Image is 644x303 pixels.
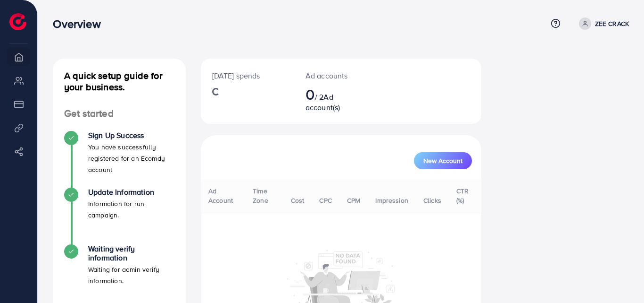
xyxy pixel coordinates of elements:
[305,70,353,81] p: Ad accounts
[88,264,174,286] p: Waiting for admin verify information.
[305,85,353,113] h2: / 2
[305,92,340,113] span: Ad account(s)
[53,108,186,120] h4: Get started
[53,17,108,31] h3: Overview
[53,131,186,188] li: Sign Up Success
[423,157,462,164] span: New Account
[9,13,26,30] img: logo
[53,244,186,301] li: Waiting verify information
[88,131,174,140] h4: Sign Up Success
[575,17,629,30] a: ZEE CRACK
[88,198,174,221] p: Information for run campaign.
[88,244,174,262] h4: Waiting verify information
[595,18,629,29] p: ZEE CRACK
[414,152,472,169] button: New Account
[88,188,174,197] h4: Update Information
[53,188,186,244] li: Update Information
[212,70,283,81] p: [DATE] spends
[305,83,315,105] span: 0
[88,141,174,175] p: You have successfully registered for an Ecomdy account
[53,70,186,93] h4: A quick setup guide for your business.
